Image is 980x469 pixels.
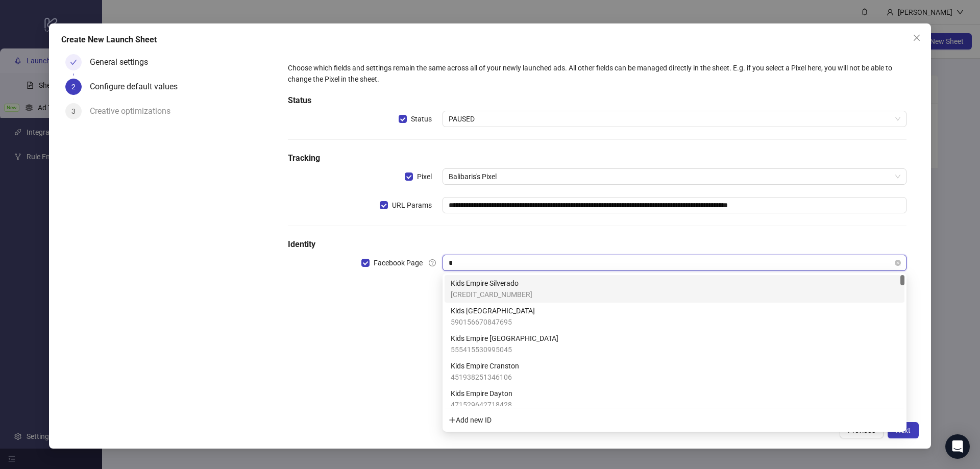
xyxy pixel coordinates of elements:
[445,330,904,358] div: Kids Empire Strongsville
[370,257,427,268] span: Facebook Page
[90,54,156,70] div: General settings
[451,388,512,399] span: Kids Empire Dayton
[288,62,906,85] div: Choose which fields and settings remain the same across all of your newly launched ads. All other...
[449,416,456,424] span: plus
[413,171,436,182] span: Pixel
[288,152,906,164] h5: Tracking
[451,372,519,383] span: 451938251346106
[445,410,904,430] div: plusAdd new ID
[407,113,436,125] span: Status
[429,259,436,266] span: question-circle
[288,94,906,107] h5: Status
[451,316,535,328] span: 590156670847695
[70,59,77,66] span: check
[445,275,904,303] div: Kids Empire Silverado
[451,344,558,355] span: 555415530995045
[451,305,535,316] span: Kids [GEOGRAPHIC_DATA]
[71,83,76,91] span: 2
[288,238,906,251] h5: Identity
[388,200,436,211] span: URL Params
[451,278,532,289] span: Kids Empire Silverado
[445,385,904,413] div: Kids Empire Dayton
[61,34,919,46] div: Create New Launch Sheet
[451,333,558,344] span: Kids Empire [GEOGRAPHIC_DATA]
[451,289,532,300] span: [CREDIT_CARD_NUMBER]
[449,111,900,127] span: PAUSED
[945,434,970,459] div: Open Intercom Messenger
[895,260,901,266] span: close-circle
[451,360,519,372] span: Kids Empire Cranston
[90,79,186,95] div: Configure default values
[445,358,904,385] div: Kids Empire Cranston
[449,169,900,184] span: Balibaris's Pixel
[71,107,76,115] span: 3
[445,303,904,330] div: Kids Empire Citrus Park
[913,34,921,42] span: close
[90,103,179,119] div: Creative optimizations
[451,399,512,410] span: 471529642718428
[909,30,925,46] button: Close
